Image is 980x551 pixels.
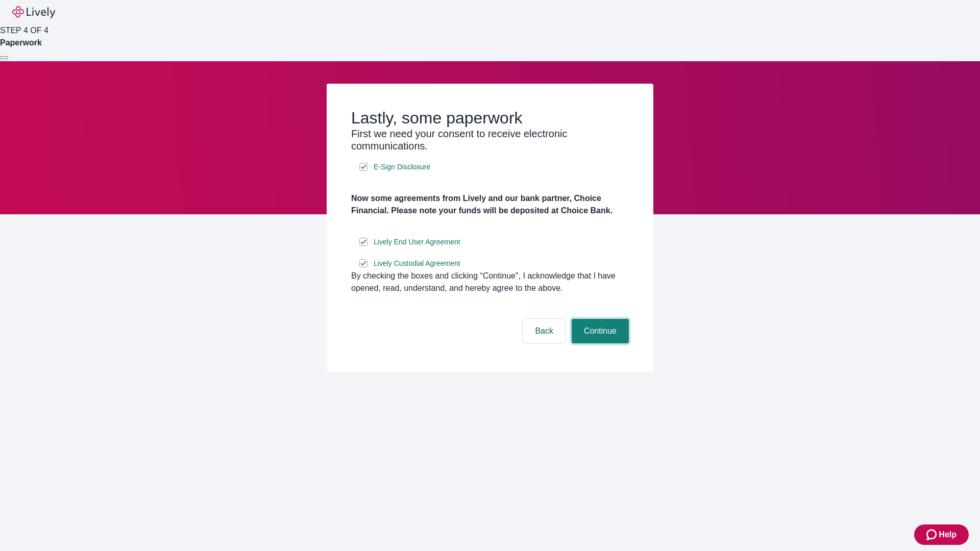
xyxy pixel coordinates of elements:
a: e-sign disclosure document [372,161,432,173]
a: e-sign disclosure document [372,257,462,270]
a: e-sign disclosure document [372,236,462,248]
span: E-Sign Disclosure [374,162,430,172]
button: Zendesk support iconHelp [914,524,969,545]
span: Help [939,529,957,541]
button: Continue [572,319,629,343]
button: Back [523,319,566,343]
span: Lively Custodial Agreement [374,258,460,269]
h3: First we need your consent to receive electronic communications. [351,128,629,152]
span: Lively End User Agreement [374,237,460,247]
svg: Zendesk support icon [926,529,939,541]
h4: Now some agreements from Lively and our bank partner, Choice Financial. Please note your funds wi... [351,192,629,217]
img: Lively [12,6,55,18]
div: By checking the boxes and clicking “Continue", I acknowledge that I have opened, read, understand... [351,270,629,294]
h2: Lastly, some paperwork [351,108,629,128]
